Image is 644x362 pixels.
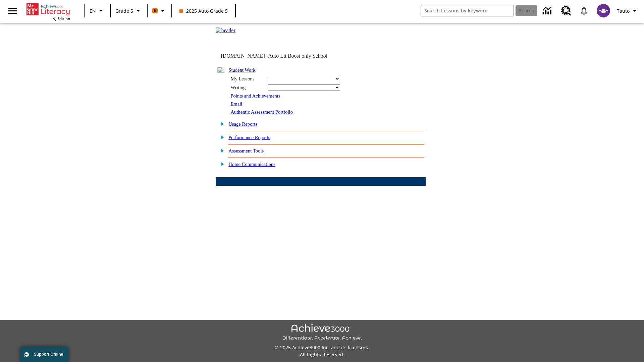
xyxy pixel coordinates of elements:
nobr: Auto Lit Boost only School [268,53,327,59]
a: Points and Achievements [230,93,280,99]
div: Writing [230,85,264,90]
a: Assessment Tools [228,148,264,154]
img: plus.gif [217,147,224,154]
a: Performance Reports [228,135,270,140]
a: Usage Reports [228,121,257,127]
button: Grade: Grade 5, Select a grade [113,5,145,17]
button: Profile/Settings [614,5,641,17]
span: EN [90,7,96,14]
td: [DOMAIN_NAME] - [221,53,344,59]
a: Home Communications [228,162,275,167]
a: Notifications [575,2,593,19]
button: Support Offline [20,347,68,362]
a: Email [230,101,242,107]
button: Open side menu [3,1,22,21]
span: Tauto [617,7,630,14]
button: Language: EN, Select a language [87,5,108,17]
div: Home [26,2,70,21]
img: minus.gif [217,67,224,73]
div: My Lessons [230,76,264,82]
img: plus.gif [217,121,224,127]
span: Grade 5 [115,7,133,14]
input: search field [421,5,514,16]
a: Resource Center, Will open in new tab [557,2,575,20]
button: Select a new avatar [593,2,614,19]
a: Student Work [228,67,255,73]
a: Data Center [539,2,557,20]
img: Achieve3000 Differentiate Accelerate Achieve [282,324,362,341]
img: avatar image [597,4,610,17]
span: Support Offline [34,352,63,357]
span: 2025 Auto Grade 5 [179,7,228,14]
img: header [216,27,235,34]
span: NJ Edition [52,16,70,21]
button: Boost Class color is orange. Change class color [150,5,169,17]
img: plus.gif [217,161,224,167]
span: B [154,6,157,15]
img: plus.gif [217,134,224,140]
a: Authentic Assessment Portfolio [230,109,293,115]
